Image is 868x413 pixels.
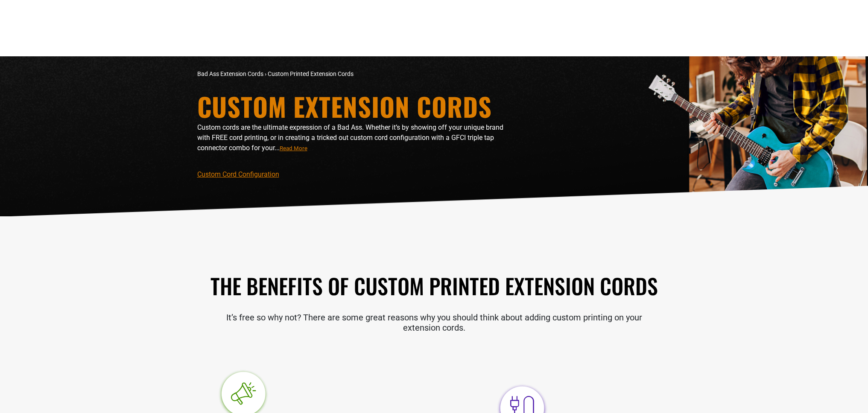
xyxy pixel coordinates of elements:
h2: The Benefits of Custom Printed Extension Cords [197,272,671,300]
a: Custom Cord Configuration [197,170,279,178]
h1: Custom Extension Cords [197,93,509,119]
p: Custom cords are the ultimate expression of a Bad Ass. Whether it’s by showing off your unique br... [197,122,509,153]
nav: breadcrumbs [197,70,509,79]
span: › [265,70,266,77]
span: Read More [280,145,307,151]
a: Bad Ass Extension Cords [197,70,263,77]
p: It’s free so why not? There are some great reasons why you should think about adding custom print... [197,312,671,333]
span: Custom Printed Extension Cords [268,70,354,77]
